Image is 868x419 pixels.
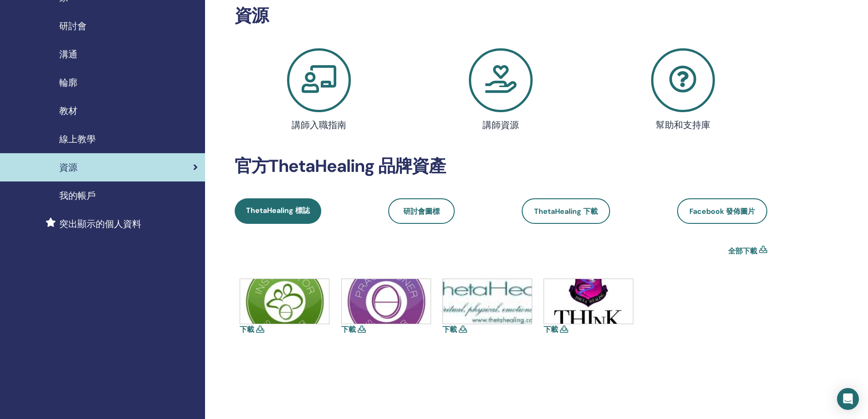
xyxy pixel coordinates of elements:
a: 研討會圖標 [388,198,455,224]
font: 突出顯示的個人資料 [59,218,141,230]
div: Open Intercom Messenger [837,388,859,410]
font: 資源 [235,4,268,27]
a: 幫助和支持庫 [597,48,769,134]
font: ThetaHealing 下載 [534,207,598,216]
img: icons-practitioner.jpg [342,279,431,324]
a: ThetaHealing 下載 [522,198,610,224]
font: ThetaHealing 標誌 [246,206,310,215]
a: 下載 [341,325,356,334]
font: 研討會 [59,20,87,32]
a: 下載 [544,325,558,334]
a: 下載 [442,325,457,334]
font: 幫助和支持庫 [656,119,710,131]
a: 下載 [240,325,254,334]
font: 溝通 [59,48,77,60]
font: 教材 [59,105,77,117]
img: thetahealing-logo-a-copy.jpg [443,279,532,324]
font: 線上教學 [59,133,96,145]
font: 資源 [59,161,77,173]
img: think-shield.jpg [544,279,633,324]
img: icons-instructor.jpg [240,279,329,324]
a: ThetaHealing 標誌 [235,198,321,224]
font: Facebook 發佈圖片 [689,207,755,216]
a: Facebook 發佈圖片 [677,198,767,224]
font: 全部下載 [728,246,757,256]
a: 講師入職指南 [233,48,405,134]
font: 官方ThetaHealing 品牌資產 [235,155,446,177]
a: 講師資源 [416,48,587,134]
font: 講師資源 [483,119,519,131]
a: 全部下載 [728,246,757,257]
font: 我的帳戶 [59,190,96,202]
font: 輪廓 [59,77,77,88]
font: 講師入職指南 [292,119,346,131]
font: 研討會圖標 [403,207,440,216]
